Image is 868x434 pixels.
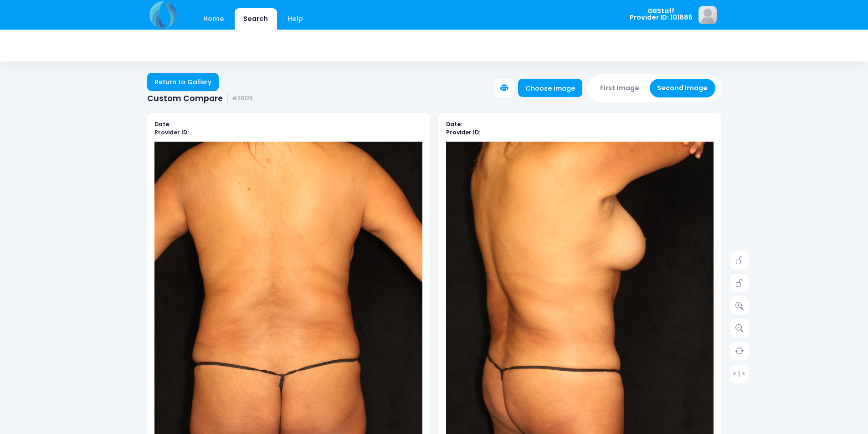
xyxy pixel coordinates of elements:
b: Provider ID: [154,128,189,136]
button: Second Image [650,79,715,97]
a: Search [235,8,277,30]
a: Help [278,8,312,30]
b: Date: [154,120,170,128]
a: Choose image [518,79,583,97]
a: Home [195,8,233,30]
a: > | < [730,364,749,383]
img: image [699,6,717,24]
small: #26126 [232,95,253,102]
b: Provider ID: [446,128,480,136]
button: First Image [593,79,647,97]
span: GBStaff Provider ID: 101885 [630,8,693,21]
span: Custom Compare [147,94,223,103]
b: Date: [446,120,462,128]
a: Return to Gallery [147,73,219,91]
